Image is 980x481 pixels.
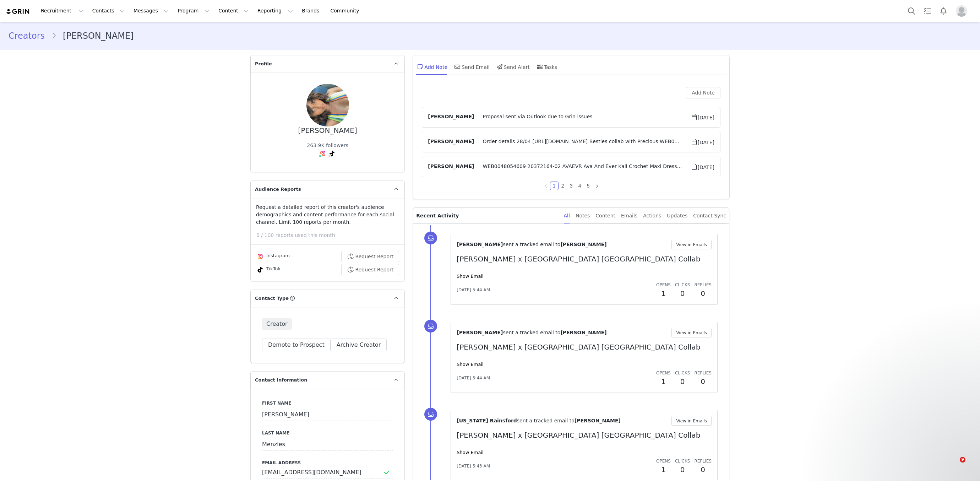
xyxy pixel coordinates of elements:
[560,330,606,335] span: [PERSON_NAME]
[256,265,281,274] div: TikTok
[331,339,387,351] button: Archive Creator
[694,376,712,387] h2: 0
[621,208,637,224] div: Emails
[595,208,615,224] div: Content
[575,418,621,423] span: [PERSON_NAME]
[904,3,919,19] button: Search
[253,3,297,19] button: Reporting
[262,339,331,351] button: Demote to Prospect
[694,464,712,475] h2: 0
[428,138,474,146] span: [PERSON_NAME]
[214,3,253,19] button: Content
[567,182,576,190] li: 3
[262,318,292,330] span: Creator
[936,3,951,19] button: Notifications
[255,60,272,67] span: Profile
[9,29,51,42] a: Creators
[262,400,393,406] label: First Name
[544,184,548,188] i: icon: left
[584,182,593,190] li: 5
[693,208,726,224] div: Contact Sync
[255,377,307,384] span: Contact Information
[643,208,661,224] div: Actions
[671,240,712,249] button: View in Emails
[298,3,326,19] a: Brands
[257,254,263,259] img: instagram.svg
[262,430,393,436] label: Last Name
[956,5,967,17] img: placeholder-profile.jpg
[564,208,570,224] div: All
[495,58,530,75] div: Send Alert
[945,457,962,474] iframe: Intercom live chat
[256,232,404,239] p: 0 / 100 reports used this month
[656,459,671,464] span: Opens
[503,242,560,247] span: sent a tracked email to
[474,163,690,171] span: WEB0048054609 20372164-02 AVAEVR Ava And Ever Kali Crochet Maxi Dress Powder Pink 04 [PERSON_NAME...
[428,163,474,171] span: [PERSON_NAME]
[457,362,483,367] a: Show Email
[306,84,349,126] img: 65c1f0c6-5df9-4be2-af12-baf047e8474f.jpg
[416,208,558,223] p: Recent Activity
[503,330,560,335] span: sent a tracked email to
[675,282,690,287] span: Clicks
[920,3,935,19] a: Tasks
[656,376,671,387] h2: 1
[559,182,567,190] a: 2
[675,464,690,475] h2: 0
[457,463,490,469] span: [DATE] 5:43 AM
[428,113,474,121] span: [PERSON_NAME]
[691,163,714,171] span: [DATE]
[960,457,965,463] span: 9
[576,182,584,190] a: 4
[559,182,567,190] li: 2
[560,242,606,247] span: [PERSON_NAME]
[457,342,712,352] p: [PERSON_NAME] x [GEOGRAPHIC_DATA] [GEOGRAPHIC_DATA] Collab
[584,182,592,190] a: 5
[694,371,712,375] span: Replies
[686,87,720,98] button: Add Note
[576,208,590,224] div: Notes
[474,113,690,121] span: Proposal sent via Outlook due to Grin issues
[173,3,214,19] button: Program
[671,328,712,337] button: View in Emails
[656,282,671,287] span: Opens
[675,371,690,375] span: Clicks
[671,416,712,426] button: View in Emails
[550,182,559,190] li: 1
[541,182,550,190] li: Previous Page
[457,330,503,335] span: [PERSON_NAME]
[952,5,974,17] button: Profile
[457,242,503,247] span: [PERSON_NAME]
[675,459,690,464] span: Clicks
[457,430,712,441] p: [PERSON_NAME] x [GEOGRAPHIC_DATA] [GEOGRAPHIC_DATA] Collab
[694,282,712,287] span: Replies
[307,142,348,149] div: 263.9K followers
[675,376,690,387] h2: 0
[341,251,399,262] button: Request Report
[656,371,671,375] span: Opens
[831,412,973,462] iframe: Intercom notifications message
[262,460,393,466] label: Email Address
[255,295,289,302] span: Contact Type
[457,450,483,455] a: Show Email
[416,58,447,75] div: Add Note
[656,464,671,475] h2: 1
[256,252,290,261] div: Instagram
[691,113,714,121] span: [DATE]
[129,3,173,19] button: Messages
[88,3,129,19] button: Contacts
[262,466,393,479] input: Email Address
[595,184,599,188] i: icon: right
[457,274,483,279] a: Show Email
[567,182,575,190] a: 3
[517,418,575,423] span: sent a tracked email to
[298,126,357,135] div: [PERSON_NAME]
[474,138,690,146] span: Order details 28/04 [URL][DOMAIN_NAME] Besties collab with Precious WEB0048973928 20393655-01 MIS...
[691,138,714,146] span: [DATE]
[326,3,367,19] a: Community
[675,288,690,299] h2: 0
[6,8,31,15] img: grin logo
[667,208,687,224] div: Updates
[457,375,490,381] span: [DATE] 5:44 AM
